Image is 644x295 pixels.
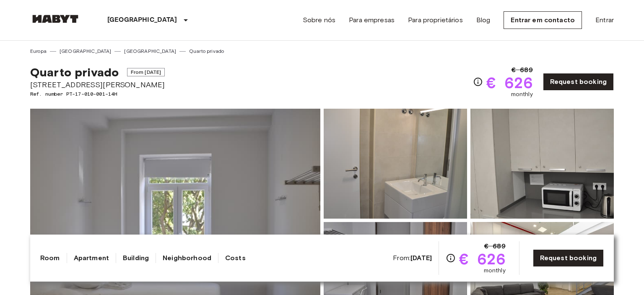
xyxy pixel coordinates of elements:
[470,109,614,219] img: Picture of unit PT-17-010-001-14H
[459,251,506,266] span: € 626
[163,253,211,263] a: Neighborhood
[504,11,582,29] a: Entrar em contacto
[30,47,47,55] a: Europa
[446,253,456,263] svg: Check cost overview for full price breakdown. Please note that discounts apply to new joiners onl...
[124,47,176,55] a: [GEOGRAPHIC_DATA]
[473,77,483,87] svg: Check cost overview for full price breakdown. Please note that discounts apply to new joiners onl...
[543,73,614,91] a: Request booking
[303,15,335,25] a: Sobre nós
[107,15,177,25] p: [GEOGRAPHIC_DATA]
[225,253,246,263] a: Costs
[30,15,80,23] img: Habyt
[511,90,533,99] span: monthly
[595,15,614,25] a: Entrar
[127,68,165,76] span: From [DATE]
[60,47,112,55] a: [GEOGRAPHIC_DATA]
[533,249,604,267] a: Request booking
[410,254,432,262] b: [DATE]
[30,65,119,79] span: Quarto privado
[484,266,506,275] span: monthly
[30,90,165,98] span: Ref. number PT-17-010-001-14H
[123,253,149,263] a: Building
[486,75,533,90] span: € 626
[30,79,165,90] span: [STREET_ADDRESS][PERSON_NAME]
[189,47,224,55] a: Quarto privado
[40,253,60,263] a: Room
[476,15,491,25] a: Blog
[74,253,109,263] a: Apartment
[393,253,432,263] span: From:
[349,15,395,25] a: Para empresas
[408,15,463,25] a: Para proprietários
[512,65,533,75] span: € 689
[484,241,506,251] span: € 689
[324,109,467,219] img: Picture of unit PT-17-010-001-14H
